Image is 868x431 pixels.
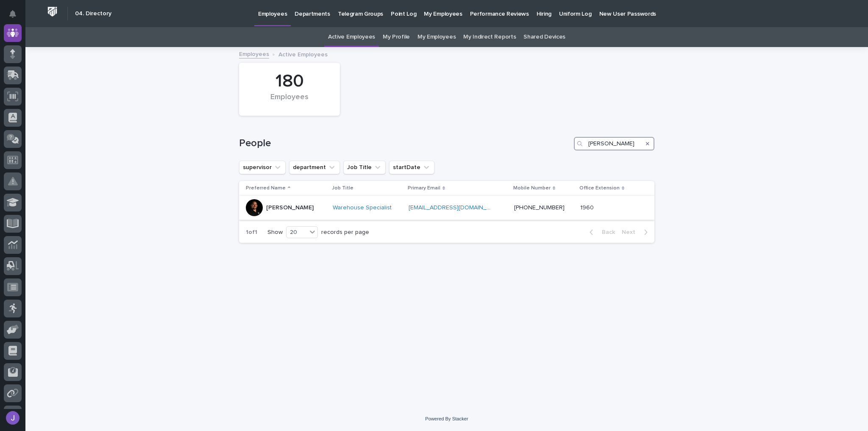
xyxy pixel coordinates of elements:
p: Office Extension [579,184,620,193]
button: Back [583,228,618,236]
button: users-avatar [4,409,22,427]
p: Primary Email [408,184,440,193]
a: My Employees [417,27,456,47]
button: supervisor [239,161,286,174]
div: Notifications [11,10,22,24]
a: Active Employees [328,27,375,47]
a: Shared Devices [523,27,565,47]
p: 1 of 1 [239,222,264,243]
p: Preferred Name [246,184,286,193]
p: Job Title [332,184,353,193]
a: My Profile [383,27,410,47]
h1: People [239,137,570,150]
button: Job Title [343,161,386,174]
h2: 04. Directory [75,10,111,17]
input: Search [574,137,654,150]
button: department [289,161,340,174]
p: Show [267,229,283,236]
div: Employees [253,93,325,111]
a: [EMAIL_ADDRESS][DOMAIN_NAME] [409,205,504,211]
tr: [PERSON_NAME]Warehouse Specialist [EMAIL_ADDRESS][DOMAIN_NAME] [PHONE_NUMBER]19601960 [239,196,654,220]
a: My Indirect Reports [463,27,516,47]
button: Notifications [4,5,22,23]
span: Next [622,229,640,235]
p: records per page [321,229,369,236]
p: [PERSON_NAME] [266,204,314,211]
p: 1960 [580,203,595,211]
a: [PHONE_NUMBER] [514,205,565,211]
p: Mobile Number [513,184,551,193]
button: startDate [389,161,434,174]
span: Back [597,229,615,235]
a: Employees [239,49,269,58]
a: Warehouse Specialist [333,204,392,211]
a: Powered By Stacker [425,416,468,421]
button: Next [618,228,654,236]
div: 20 [287,228,307,237]
img: Workspace Logo [45,4,60,19]
div: 180 [253,71,325,92]
p: Active Employees [278,49,328,58]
